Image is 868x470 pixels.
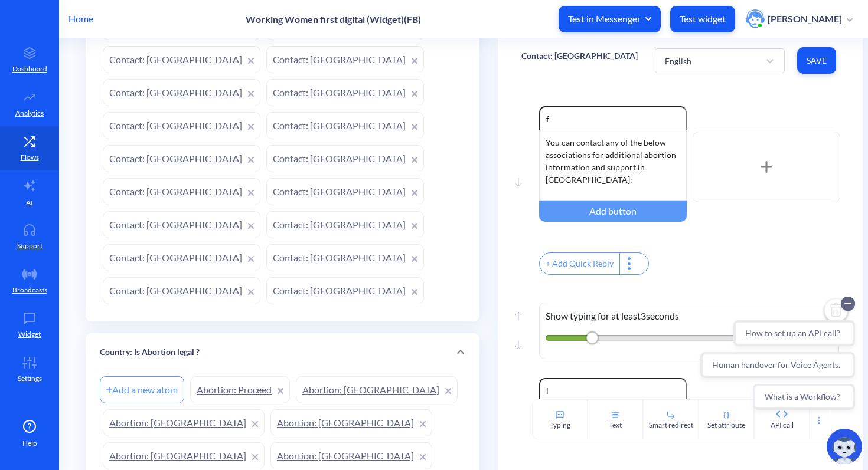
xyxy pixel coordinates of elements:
div: Add button [539,201,687,222]
a: Contact: [GEOGRAPHIC_DATA] [103,178,260,205]
p: Flows [21,152,39,163]
a: Contact: [GEOGRAPHIC_DATA] [266,145,424,172]
a: Abortion: [GEOGRAPHIC_DATA] [270,442,432,469]
a: Abortion: [GEOGRAPHIC_DATA] [296,376,458,403]
button: How to set up an API call? [37,31,159,57]
a: Contact: [GEOGRAPHIC_DATA] [266,277,424,304]
p: Settings [18,373,42,384]
p: Widget [18,329,41,340]
p: Home [68,12,93,26]
p: Analytics [15,108,44,119]
button: Human handover for Voice Agents. [4,63,159,88]
p: Test widget [680,13,726,25]
div: Text [609,420,622,430]
p: [PERSON_NAME] [768,12,842,25]
span: Save [807,55,827,67]
p: Show typing for at least 3 seconds [546,309,832,323]
a: Contact: [GEOGRAPHIC_DATA] [103,145,260,172]
a: Contact: [GEOGRAPHIC_DATA] [266,178,424,205]
p: Country: Is Abortion legal ? [100,346,200,359]
img: copilot-icon.svg [827,429,862,464]
div: Add a new atom [100,376,184,403]
button: user photo[PERSON_NAME] [740,8,859,29]
button: Save [797,47,836,74]
input: Message key [539,106,687,130]
span: Test in Messenger [568,12,651,25]
img: user photo [746,9,765,28]
a: Contact: [GEOGRAPHIC_DATA] [103,46,260,73]
a: Abortion: [GEOGRAPHIC_DATA] [103,409,265,436]
a: Contact: [GEOGRAPHIC_DATA] [103,79,260,106]
div: Set attribute [707,420,745,430]
button: What is a Workflow? [57,94,159,120]
div: Smart redirect [649,420,693,430]
a: Abortion: Proceed [190,376,290,403]
a: Abortion: [GEOGRAPHIC_DATA] [103,442,265,469]
p: Working Women first digital (Widget)(FB) [246,14,421,25]
div: + Add Quick Reply [540,253,619,274]
p: AI [26,198,33,208]
a: Contact: [GEOGRAPHIC_DATA] [266,112,424,139]
button: Test widget [670,6,735,32]
button: Collapse conversation starters [145,7,159,21]
a: Abortion: [GEOGRAPHIC_DATA] [270,409,432,436]
p: Contact: [GEOGRAPHIC_DATA] [521,50,638,62]
span: Help [22,438,37,449]
a: Contact: [GEOGRAPHIC_DATA] [266,79,424,106]
p: Support [17,241,43,251]
a: Contact: [GEOGRAPHIC_DATA] [103,112,260,139]
div: You can contact any of the below associations for additional abortion information and support in ... [539,130,687,201]
a: Contact: [GEOGRAPHIC_DATA] [266,244,424,271]
a: Contact: [GEOGRAPHIC_DATA] [103,277,260,304]
div: English [665,54,691,67]
a: Contact: [GEOGRAPHIC_DATA] [266,46,424,73]
p: Dashboard [12,64,47,74]
div: API call [771,420,794,430]
a: Contact: [GEOGRAPHIC_DATA] [266,211,424,238]
a: Contact: [GEOGRAPHIC_DATA] [103,211,260,238]
div: Country: Is Abortion legal ? [86,333,479,371]
button: Test in Messenger [559,6,661,32]
input: Message key [539,378,687,402]
p: Broadcasts [12,285,47,295]
a: Contact: [GEOGRAPHIC_DATA] [103,244,260,271]
div: Typing [550,420,570,430]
